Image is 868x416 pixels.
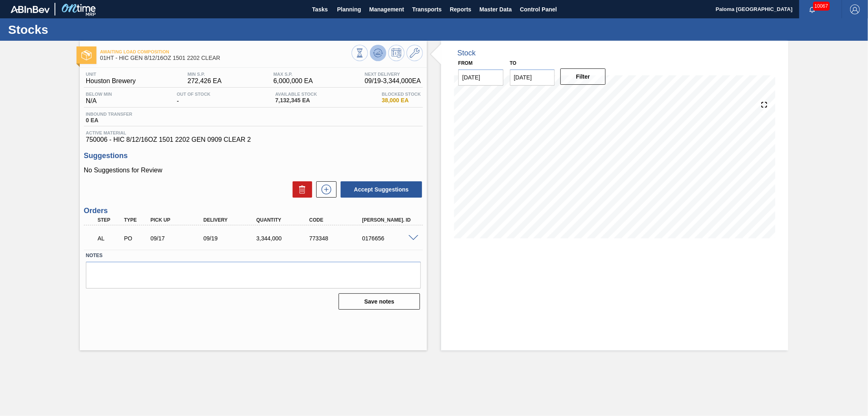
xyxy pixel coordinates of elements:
[188,72,222,77] span: MIN S.P.
[149,235,208,242] div: 09/17/2025
[84,207,423,215] h3: Orders
[365,72,421,77] span: Next Delivery
[86,92,112,97] span: Below Min
[450,4,471,14] span: Reports
[175,92,212,105] div: -
[86,130,421,135] span: Active Material
[337,4,361,14] span: Planning
[369,4,404,14] span: Management
[254,235,314,242] div: 3,344,000
[86,250,421,262] label: Notes
[412,4,442,14] span: Transports
[813,2,830,11] span: 10067
[289,181,312,198] div: Delete Suggestions
[149,217,208,223] div: Pick up
[311,4,329,14] span: Tasks
[360,217,420,223] div: [PERSON_NAME]. ID
[510,69,555,86] input: mm/dd/yyyy
[458,60,472,66] label: From
[360,235,420,242] div: 0176656
[850,4,860,14] img: Logout
[81,50,92,60] img: Ícone
[100,49,352,54] span: Awaiting Load Composition
[96,229,124,247] div: Awaiting Load Composition
[275,97,317,103] span: 7,132,345 EA
[201,235,261,242] div: 09/19/2025
[86,112,132,117] span: Inbound Transfer
[11,6,50,13] img: TNhmsLtSVTkK8tSr43FrP2fwEKptu5GPRR3wAAAABJRU5ErkJggg==
[370,45,386,61] button: Update Chart
[520,4,557,14] span: Control Panel
[382,92,421,97] span: Blocked Stock
[84,152,423,160] h3: Suggestions
[275,92,317,97] span: Available Stock
[312,181,337,198] div: New suggestion
[799,4,825,15] button: Notifications
[352,45,368,61] button: Stocks Overview
[86,72,136,77] span: Unit
[510,60,516,66] label: to
[307,235,367,242] div: 773348
[457,49,476,57] div: Stock
[84,92,114,105] div: N/A
[98,235,122,242] p: AL
[341,181,422,198] button: Accept Suggestions
[273,72,313,77] span: MAX S.P.
[177,92,210,97] span: Out Of Stock
[122,235,150,242] div: Purchase order
[365,77,421,85] span: 09/19 - 3,344,000 EA
[407,45,423,61] button: Go to Master Data / General
[479,4,512,14] span: Master Data
[188,77,222,85] span: 272,426 EA
[86,117,132,123] span: 0 EA
[201,217,261,223] div: Delivery
[86,136,421,143] span: 750006 - HIC 8/12/16OZ 1501 2202 GEN 0909 CLEAR 2
[560,68,606,85] button: Filter
[100,55,352,61] span: 01HT - HIC GEN 8/12/16OZ 1501 2202 CLEAR
[122,217,150,223] div: Type
[254,217,314,223] div: Quantity
[307,217,367,223] div: Code
[273,77,313,85] span: 6,000,000 EA
[86,77,136,85] span: Houston Brewery
[339,293,420,310] button: Save notes
[8,25,153,34] h1: Stocks
[96,217,124,223] div: Step
[458,69,503,86] input: mm/dd/yyyy
[337,180,423,198] div: Accept Suggestions
[388,45,404,61] button: Schedule Inventory
[382,97,421,103] span: 38,000 EA
[84,167,423,174] p: No Suggestions for Review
